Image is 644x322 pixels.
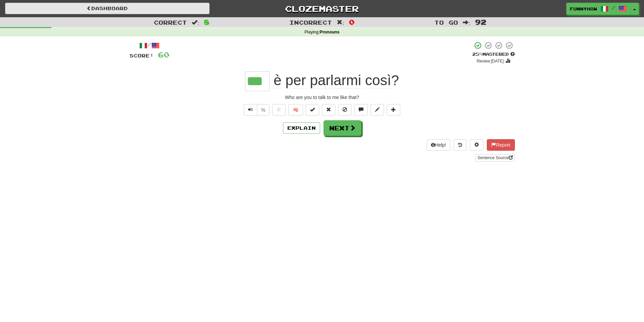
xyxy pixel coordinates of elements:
[310,72,361,89] span: parlarmi
[371,104,384,116] button: Edit sentence (alt+d)
[427,139,451,151] button: Help!
[288,104,303,116] button: 🧠
[454,139,467,151] button: Round history (alt+y)
[570,6,597,12] span: Funnyhow
[272,104,286,116] button: Favorite sentence (alt+f)
[129,94,515,101] div: Who are you to talk to me like that?
[220,3,424,15] a: Clozemaster
[306,104,319,116] button: Set this sentence to 100% Mastered (alt+m)
[289,19,332,26] span: Incorrect
[244,104,257,116] button: Play sentence audio (ctl+space)
[487,139,515,151] button: Report
[283,122,320,134] button: Explain
[129,41,169,50] div: /
[204,18,210,26] span: 8
[475,154,515,162] a: Sentence Source
[154,19,187,26] span: Correct
[477,59,504,64] small: Review: [DATE]
[475,18,486,26] span: 92
[612,5,615,10] span: /
[349,18,355,26] span: 0
[242,104,270,116] div: Text-to-speech controls
[285,72,306,89] span: per
[338,104,352,116] button: Ignore sentence (alt+i)
[273,72,281,89] span: è
[337,20,344,25] span: :
[365,72,391,89] span: così
[320,30,340,34] strong: Pronouns
[324,120,361,136] button: Next
[270,72,399,89] span: ?
[322,104,335,116] button: Reset to 0% Mastered (alt+r)
[463,20,470,25] span: :
[129,53,154,58] span: Score:
[192,20,199,25] span: :
[434,19,458,26] span: To go
[472,51,482,57] span: 25 %
[5,3,210,14] a: Dashboard
[354,104,368,116] button: Discuss sentence (alt+u)
[472,51,515,57] div: Mastered
[158,50,169,59] span: 60
[257,104,270,116] button: ½
[566,3,630,15] a: Funnyhow /
[387,104,400,116] button: Add to collection (alt+a)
